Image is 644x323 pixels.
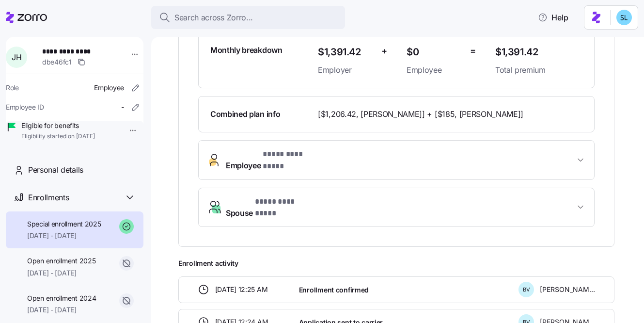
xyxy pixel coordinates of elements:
img: 7c620d928e46699fcfb78cede4daf1d1 [616,10,632,25]
span: Employee ID [6,102,44,112]
span: Total premium [495,64,582,76]
button: Search across Zorro... [151,6,345,29]
span: Open enrollment 2025 [27,256,95,266]
span: Eligible for benefits [21,121,95,130]
span: Eligibility started on [DATE] [21,132,95,141]
span: dbe46fc1 [42,57,72,67]
span: Spouse [226,196,315,219]
span: [DATE] - [DATE] [27,231,101,241]
span: [DATE] - [DATE] [27,268,95,278]
span: Role [6,83,19,93]
span: Personal details [28,164,83,176]
span: $1,391.42 [318,44,374,60]
span: B V [523,287,530,292]
span: Employee [407,64,462,76]
span: Open enrollment 2024 [27,293,96,303]
span: Enrollment confirmed [299,285,369,295]
span: Help [538,12,568,23]
span: Special enrollment 2025 [27,219,101,229]
span: = [470,44,476,58]
span: Enrollment activity [178,258,614,268]
span: Search across Zorro... [174,12,253,24]
span: Monthly breakdown [210,44,283,56]
span: [DATE] - [DATE] [27,305,96,315]
span: Employee [226,148,322,172]
span: [$1,206.42, [PERSON_NAME]] + [$185, [PERSON_NAME]] [318,108,523,120]
span: Combined plan info [210,108,280,120]
span: Enrollments [28,192,69,204]
button: Help [530,8,576,27]
span: Employee [94,83,124,93]
span: + [381,44,387,58]
span: [DATE] 12:25 AM [215,285,268,294]
span: [PERSON_NAME] [540,285,595,294]
span: $1,391.42 [495,44,582,60]
span: - [121,102,124,112]
span: Employer [318,64,374,76]
span: $0 [407,44,462,60]
span: J H [12,53,21,61]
